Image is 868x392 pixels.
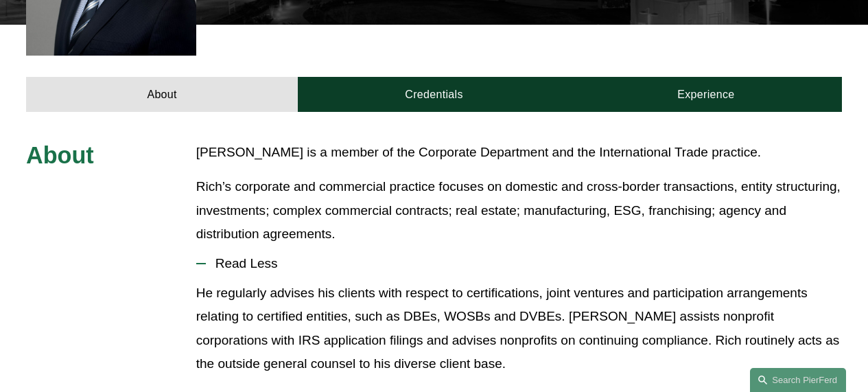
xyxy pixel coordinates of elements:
a: Credentials [298,77,570,112]
button: Read Less [196,246,842,281]
a: Experience [570,77,842,112]
a: About [26,77,298,112]
a: Search this site [750,368,846,392]
p: Rich’s corporate and commercial practice focuses on domestic and cross-border transactions, entit... [196,175,842,246]
span: Read Less [206,256,842,271]
p: [PERSON_NAME] is a member of the Corporate Department and the International Trade practice. [196,141,842,164]
p: He regularly advises his clients with respect to certifications, joint ventures and participation... [196,281,842,376]
span: About [26,142,94,168]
